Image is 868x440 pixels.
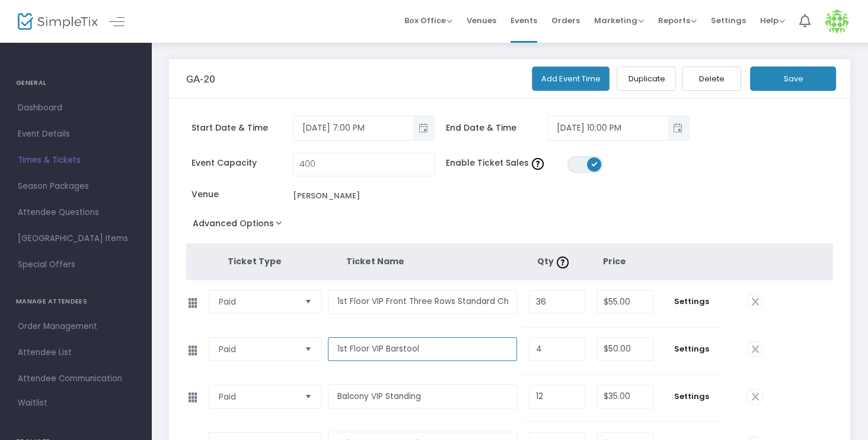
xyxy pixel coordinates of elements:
[592,161,598,167] span: ON
[467,5,496,36] span: Venues
[18,371,133,387] span: Attendee Communication
[413,116,434,140] button: Toggle popup
[18,205,133,220] span: Attendee Questions
[548,118,668,138] input: Select date & time
[510,5,537,36] span: Events
[18,179,133,194] span: Season Packages
[219,296,295,308] span: Paid
[228,255,282,267] span: Ticket Type
[602,255,626,267] span: Price
[404,15,452,26] span: Box Office
[532,158,544,170] img: question-mark
[300,290,317,313] button: Select
[300,385,317,408] button: Select
[16,71,135,95] h4: GENERAL
[682,67,741,91] button: Delete
[186,73,215,85] h3: GA-20
[665,296,717,308] span: Settings
[192,188,293,201] span: Venue
[446,122,547,134] span: End Date & Time
[668,116,688,140] button: Toggle popup
[18,231,133,246] span: [GEOGRAPHIC_DATA] Items
[293,118,413,138] input: Select date & time
[658,15,697,26] span: Reports
[446,157,567,169] span: Enable Ticket Sales
[665,391,717,403] span: Settings
[760,15,785,26] span: Help
[18,397,47,409] span: Waitlist
[346,255,404,267] span: Ticket Name
[18,100,133,116] span: Dashboard
[18,153,133,168] span: Times & Tickets
[328,384,517,409] input: Enter a ticket type name. e.g. General Admission
[532,67,610,91] button: Add Event Time
[537,255,572,267] span: Qty
[300,338,317,360] button: Select
[617,67,676,91] button: Duplicate
[18,257,133,273] span: Special Offers
[594,15,644,26] span: Marketing
[192,122,293,134] span: Start Date & Time
[16,290,135,314] h4: MANAGE ATTENDEES
[598,290,653,313] input: Price
[551,5,580,36] span: Orders
[18,345,133,360] span: Attendee List
[711,5,746,36] span: Settings
[219,343,295,355] span: Paid
[186,215,293,236] button: Advanced Options
[18,319,133,334] span: Order Management
[328,337,517,362] input: Enter a ticket type name. e.g. General Admission
[598,385,653,408] input: Price
[192,157,293,169] span: Event Capacity
[219,391,295,403] span: Paid
[328,290,517,314] input: Enter a ticket type name. e.g. General Admission
[665,343,717,355] span: Settings
[598,338,653,360] input: Price
[18,126,133,142] span: Event Details
[557,257,569,268] img: question-mark
[293,190,360,202] div: [PERSON_NAME]
[750,67,836,91] button: Save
